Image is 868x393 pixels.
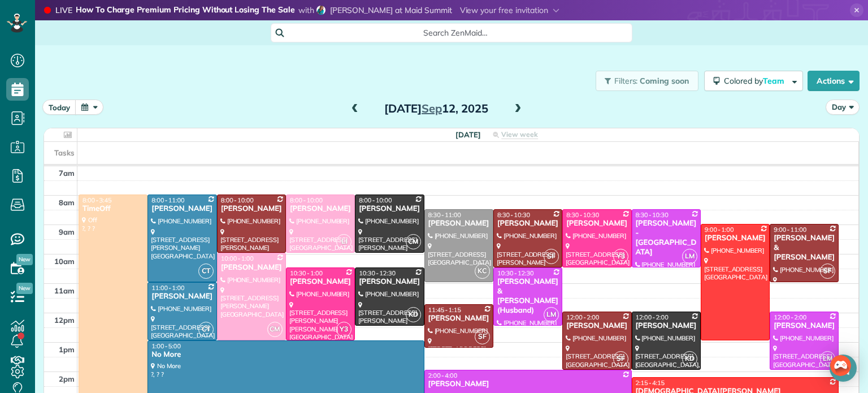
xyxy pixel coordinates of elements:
[359,196,392,204] span: 8:00 - 10:00
[635,219,697,257] div: [PERSON_NAME] - [GEOGRAPHIC_DATA]
[704,71,803,91] button: Colored byTeam
[59,198,75,207] span: 8am
[826,100,860,115] button: Day
[475,329,490,344] span: SF
[773,321,835,331] div: [PERSON_NAME]
[475,264,490,279] span: KC
[636,313,669,321] span: 12:00 - 2:00
[151,350,420,360] div: No More
[82,204,144,214] div: TimeOff
[298,5,314,15] span: with
[151,342,181,350] span: 1:00 - 5:00
[428,372,458,379] span: 2:00 - 4:00
[358,204,420,214] div: [PERSON_NAME]
[16,283,33,294] span: New
[422,101,442,115] span: Sep
[42,100,76,115] button: today
[613,249,628,264] span: Y3
[54,148,75,157] span: Tasks
[267,322,283,337] span: CM
[497,211,530,219] span: 8:30 - 10:30
[316,6,325,15] img: debbie-sardone-2fdb8baf8bf9b966c4afe4022d95edca04a15f6fa89c0b1664110d9635919661.jpg
[406,307,421,322] span: KD
[290,196,323,204] span: 8:00 - 10:00
[501,130,538,139] span: View week
[330,5,452,15] span: [PERSON_NAME] at Maid Summit
[636,379,665,387] span: 2:15 - 4:15
[773,234,835,262] div: [PERSON_NAME] & [PERSON_NAME]
[566,219,628,228] div: [PERSON_NAME]
[366,102,507,115] h2: [DATE] 12, 2025
[724,76,788,86] span: Colored by
[497,277,559,316] div: [PERSON_NAME] & [PERSON_NAME] (Husband)
[682,249,697,264] span: LM
[455,130,481,139] span: [DATE]
[54,286,75,295] span: 11am
[566,313,599,321] span: 12:00 - 2:00
[151,284,184,292] span: 11:00 - 1:00
[640,76,689,86] span: Coming soon
[428,306,461,314] span: 11:45 - 1:15
[544,249,559,264] span: SF
[830,355,857,382] div: Open Intercom Messenger
[54,257,75,266] span: 10am
[566,211,599,219] span: 8:30 - 10:30
[59,345,75,354] span: 1pm
[83,196,112,204] span: 8:00 - 3:45
[336,322,351,337] span: Y3
[820,351,835,366] span: LM
[497,269,534,277] span: 10:30 - 12:30
[497,219,559,228] div: [PERSON_NAME]
[59,227,75,236] span: 9am
[774,313,806,321] span: 12:00 - 2:00
[59,169,75,178] span: 7am
[406,234,421,249] span: CM
[16,254,33,265] span: New
[54,316,75,325] span: 12pm
[636,211,669,219] span: 8:30 - 10:30
[566,321,628,331] div: [PERSON_NAME]
[428,219,490,228] div: [PERSON_NAME]
[774,226,806,234] span: 9:00 - 11:00
[428,379,628,389] div: [PERSON_NAME]
[682,351,697,366] span: KD
[59,374,75,383] span: 2pm
[359,269,396,277] span: 10:30 - 12:30
[614,76,638,86] span: Filters:
[808,71,860,91] button: Actions
[358,277,420,287] div: [PERSON_NAME]
[221,196,254,204] span: 8:00 - 10:00
[613,351,628,366] span: SF
[289,277,351,287] div: [PERSON_NAME]
[221,254,254,262] span: 10:00 - 1:00
[151,196,184,204] span: 8:00 - 11:00
[289,204,351,214] div: [PERSON_NAME]
[290,269,323,277] span: 10:30 - 1:00
[336,234,351,249] span: LI
[635,321,697,331] div: [PERSON_NAME]
[198,322,214,337] span: CT
[428,314,490,323] div: [PERSON_NAME]
[151,204,213,214] div: [PERSON_NAME]
[428,211,461,219] span: 8:30 - 11:00
[705,226,734,234] span: 9:00 - 1:00
[220,204,283,214] div: [PERSON_NAME]
[151,292,213,301] div: [PERSON_NAME]
[220,263,283,273] div: [PERSON_NAME]
[763,76,786,86] span: Team
[704,234,766,243] div: [PERSON_NAME]
[820,264,835,279] span: SF
[544,307,559,322] span: LM
[198,264,214,279] span: CT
